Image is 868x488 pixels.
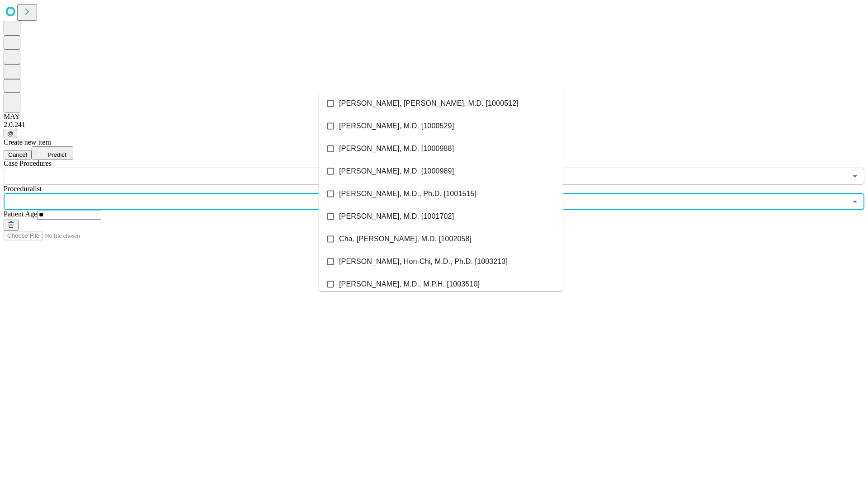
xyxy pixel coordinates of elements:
[339,143,454,154] span: [PERSON_NAME], M.D. [1000988]
[4,160,52,167] span: Scheduled Procedure
[4,113,864,121] div: MAY
[4,121,864,129] div: 2.0.241
[339,188,476,199] span: [PERSON_NAME], M.D., Ph.D. [1001515]
[339,121,454,131] span: [PERSON_NAME], M.D. [1000529]
[849,195,861,208] button: Close
[339,234,472,244] span: Cha, [PERSON_NAME], M.D. [1002058]
[4,138,51,146] span: Create new item
[32,146,73,160] button: Predict
[4,129,17,138] button: @
[339,98,519,109] span: [PERSON_NAME], [PERSON_NAME], M.D. [1000512]
[7,130,14,137] span: @
[47,151,66,158] span: Predict
[339,256,508,267] span: [PERSON_NAME], Hon-Chi, M.D., Ph.D. [1003213]
[4,210,37,218] span: Patient Age
[849,170,861,183] button: Open
[339,166,454,177] span: [PERSON_NAME], M.D. [1000989]
[339,279,480,290] span: [PERSON_NAME], M.D., M.P.H. [1003510]
[4,150,32,160] button: Cancel
[8,151,27,158] span: Cancel
[339,211,454,222] span: [PERSON_NAME], M.D. [1001702]
[4,185,42,192] span: Proceduralist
